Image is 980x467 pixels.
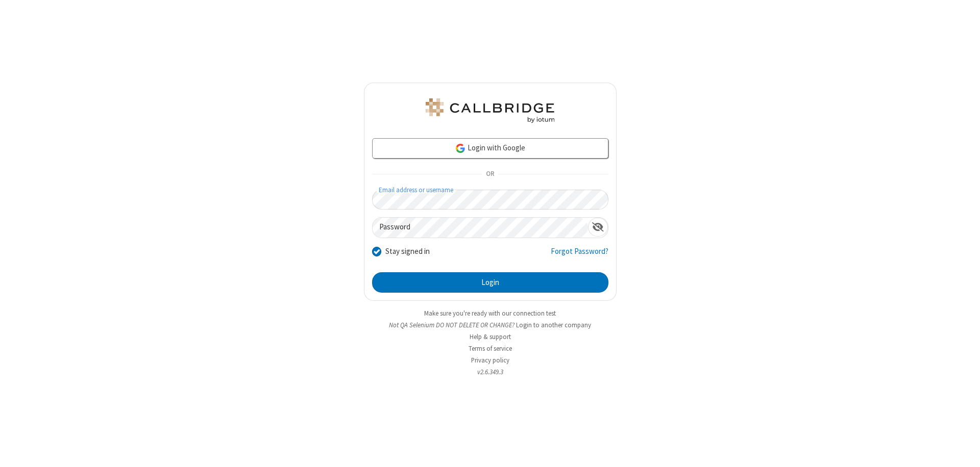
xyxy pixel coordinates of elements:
a: Login with Google [372,138,608,159]
input: Password [373,218,588,238]
label: Stay signed in [385,246,430,257]
div: Show password [588,218,608,237]
a: Make sure you're ready with our connection test [424,309,556,318]
a: Terms of service [469,344,512,353]
li: Not QA Selenium DO NOT DELETE OR CHANGE? [364,320,617,330]
img: google-icon.png [455,143,466,154]
button: Login [372,272,608,293]
img: QA Selenium DO NOT DELETE OR CHANGE [424,98,556,123]
a: Forgot Password? [551,246,608,265]
a: Help & support [470,332,511,341]
span: OR [482,167,498,181]
li: v2.6.349.3 [364,367,617,377]
input: Email address or username [372,190,608,210]
button: Login to another company [516,320,591,330]
a: Privacy policy [471,356,509,365]
iframe: Chat [954,440,972,460]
